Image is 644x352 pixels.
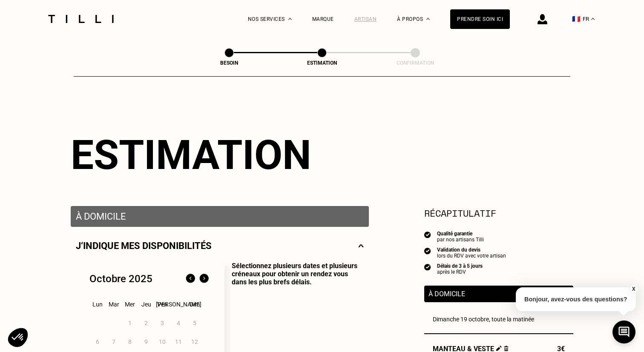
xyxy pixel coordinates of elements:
[428,290,569,298] p: À domicile
[450,9,510,29] a: Prendre soin ici
[187,60,272,66] div: Besoin
[424,247,431,255] img: icon list info
[504,346,509,351] img: Supprimer
[433,316,565,323] div: Dimanche 19 octobre, toute la matinée
[279,60,365,66] div: Estimation
[76,240,212,251] p: J‘indique mes disponibilités
[538,14,547,24] img: icône connexion
[591,18,595,20] img: menu déroulant
[288,18,292,20] img: Menu déroulant
[197,272,211,286] img: Mois suivant
[354,16,377,22] a: Artisan
[572,15,581,23] span: 🇫🇷
[373,60,458,66] div: Confirmation
[629,284,638,294] button: X
[437,263,483,269] div: Délais de 3 à 5 jours
[45,15,117,23] img: Logo du service de couturière Tilli
[312,16,334,22] a: Marque
[426,18,430,20] img: Menu déroulant à propos
[71,131,573,179] div: Estimation
[437,247,506,253] div: Validation du devis
[424,206,573,220] section: Récapitulatif
[76,211,364,222] p: À domicile
[496,346,502,351] img: Éditer
[89,273,152,285] div: Octobre 2025
[184,272,197,286] img: Mois précédent
[437,237,484,243] div: par nos artisans Tilli
[424,231,431,238] img: icon list info
[358,240,364,251] img: svg+xml;base64,PHN2ZyBmaWxsPSJub25lIiBoZWlnaHQ9IjE0IiB2aWV3Qm94PSIwIDAgMjggMTQiIHdpZHRoPSIyOCIgeG...
[516,287,636,311] p: Bonjour, avez-vous des questions?
[437,253,506,259] div: lors du RDV avec votre artisan
[424,263,431,271] img: icon list info
[437,269,483,275] div: après le RDV
[437,231,484,237] div: Qualité garantie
